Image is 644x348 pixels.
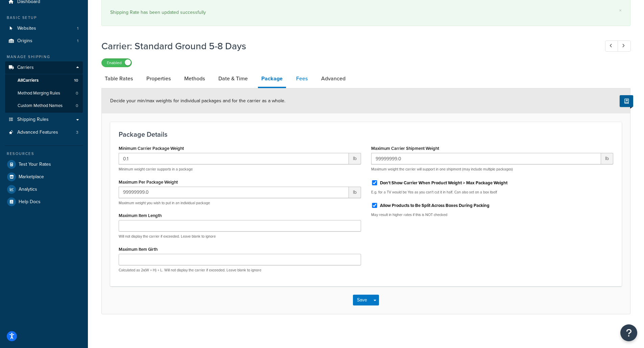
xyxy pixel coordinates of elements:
div: Shipping Rate has been updated successfully [110,8,622,17]
button: Save [353,295,371,305]
a: Carriers [5,61,83,74]
p: Minimum weight carrier supports in a package [119,167,361,172]
label: Maximum Per Package Weight [119,180,178,185]
li: Websites [5,22,83,35]
li: Custom Method Names [5,100,83,112]
span: lb [349,153,361,164]
a: Table Rates [101,71,136,87]
button: Open Resource Center [620,324,637,341]
span: Decide your min/max weights for individual packages and for the carrier as a whole. [110,97,285,104]
span: Advanced Features [17,130,58,135]
a: Package [258,71,286,88]
li: Advanced Features [5,126,83,139]
span: Marketplace [19,174,44,180]
a: Next Record [618,41,631,52]
div: Basic Setup [5,15,83,21]
span: Help Docs [19,199,41,205]
div: Resources [5,151,83,157]
a: Advanced Features3 [5,126,83,139]
span: 1 [77,26,78,31]
span: Analytics [19,187,37,192]
span: Origins [17,38,32,44]
span: Custom Method Names [18,103,63,109]
li: Origins [5,35,83,47]
a: Help Docs [5,196,83,208]
span: Test Your Rates [19,162,51,167]
a: Date & Time [215,71,251,87]
a: Advanced [318,71,349,87]
span: lb [349,187,361,198]
p: May result in higher rates if this is NOT checked [371,212,614,217]
a: Previous Record [605,41,618,52]
label: Maximum Item Length [119,213,162,218]
span: Method Merging Rules [18,90,60,96]
p: Will not display the carrier if exceeded. Leave blank to ignore [119,234,361,239]
label: Maximum Carrier Shipment Weight [371,146,439,151]
label: Don't Show Carrier When Product Weight > Max Package Weight [380,180,507,186]
a: Method Merging Rules0 [5,87,83,100]
li: Carriers [5,61,83,113]
p: Maximum weight the carrier will support in one shipment (may include multiple packages) [371,167,614,172]
button: Show Help Docs [620,95,633,107]
a: Fees [293,71,311,87]
a: Marketplace [5,171,83,183]
a: Origins1 [5,35,83,47]
a: Shipping Rules [5,113,83,126]
a: × [619,8,622,13]
label: Maximum Item Girth [119,247,158,252]
span: 10 [74,78,78,83]
a: Analytics [5,183,83,195]
p: Maximum weight you wish to put in an individual package [119,200,361,206]
div: Manage Shipping [5,54,83,60]
span: lb [601,153,613,164]
span: Shipping Rules [17,117,49,123]
p: E.g. for a TV would be Yes as you can't cut it in half. Can also set on a box itself [371,190,614,195]
li: Method Merging Rules [5,87,83,100]
label: Enabled [102,59,132,67]
p: Calculated as 2x(W + H) + L. Will not display the carrier if exceeded. Leave blank to ignore [119,268,361,273]
a: Websites1 [5,22,83,35]
span: Carriers [17,65,34,71]
span: All Carriers [18,78,39,83]
span: 0 [76,103,78,109]
span: 1 [77,38,78,44]
a: Test Your Rates [5,158,83,170]
span: 3 [76,130,78,135]
a: AllCarriers10 [5,74,83,87]
h1: Carrier: Standard Ground 5-8 Days [101,39,593,53]
h3: Package Details [119,131,613,138]
span: Websites [17,26,36,31]
a: Methods [181,71,208,87]
span: 0 [76,90,78,96]
a: Properties [143,71,174,87]
a: Custom Method Names0 [5,100,83,112]
label: Minimum Carrier Package Weight [119,146,184,151]
label: Allow Products to Be Split Across Boxes During Packing [380,203,490,209]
